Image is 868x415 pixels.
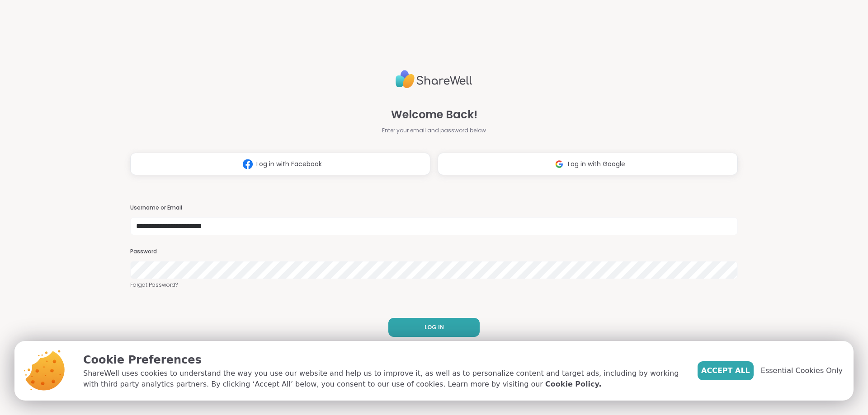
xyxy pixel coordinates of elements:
p: ShareWell uses cookies to understand the way you use our website and help us to improve it, as we... [83,368,683,390]
a: Forgot Password? [130,281,738,289]
img: ShareWell Logo [396,66,472,92]
button: Log in with Facebook [130,153,430,175]
span: Log in with Google [568,159,625,169]
button: LOG IN [388,318,480,337]
span: Log in with Facebook [256,159,322,169]
span: Don't have an account? [388,340,455,349]
span: Accept All [701,365,750,376]
img: ShareWell Logomark [239,156,256,173]
img: ShareWell Logomark [551,156,568,173]
a: Sign up [457,340,480,349]
h3: Password [130,248,738,256]
span: Essential Cookies Only [761,365,843,376]
a: Cookie Policy. [545,379,601,390]
button: Log in with Google [438,153,738,175]
span: Enter your email and password below [382,126,486,135]
p: Cookie Preferences [83,352,683,368]
span: Welcome Back! [391,107,477,123]
span: LOG IN [425,323,444,331]
button: Accept All [698,361,754,380]
h3: Username or Email [130,204,738,212]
